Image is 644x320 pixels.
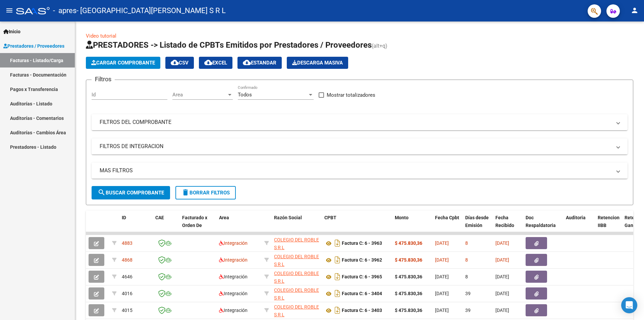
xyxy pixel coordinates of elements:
[181,188,190,196] mat-icon: delete
[181,190,230,196] span: Borrar Filtros
[435,291,449,296] span: [DATE]
[274,304,319,317] span: COLEGIO DEL ROBLE S R L
[342,258,382,263] strong: Factura C: 6 - 3962
[327,91,375,99] span: Mostrar totalizadores
[86,40,372,50] span: PRESTADORES -> Listado de CPBTs Emitidos por Prestadores / Proveedores
[465,215,489,228] span: Días desde Emisión
[76,3,226,18] span: - [GEOGRAPHIC_DATA][PERSON_NAME] S R L
[274,303,319,317] div: 30695582702
[122,215,126,220] span: ID
[342,308,382,313] strong: Factura C: 6 - 3403
[92,138,628,154] mat-expansion-panel-header: FILTROS DE INTEGRACION
[100,143,611,150] mat-panel-title: FILTROS DE INTEGRACION
[342,291,382,296] strong: Factura C: 6 - 3404
[274,215,302,220] span: Razón Social
[100,119,611,126] mat-panel-title: FILTROS DEL COMPROBANTE
[92,75,115,84] h3: Filtros
[92,163,628,179] mat-expansion-panel-header: MAS FILTROS
[621,297,637,313] div: Open Intercom Messenger
[598,215,620,228] span: Retencion IIBB
[219,274,248,279] span: Integración
[119,211,153,240] datatable-header-cell: ID
[175,186,236,199] button: Borrar Filtros
[3,42,64,50] span: Prestadores / Proveedores
[219,215,229,220] span: Area
[219,308,248,313] span: Integración
[122,240,132,246] span: 4883
[495,274,509,279] span: [DATE]
[395,240,422,246] strong: $ 475.830,36
[86,57,160,69] button: Cargar Comprobante
[92,186,170,199] button: Buscar Comprobante
[171,60,189,66] span: CSV
[91,60,155,66] span: Cargar Comprobante
[274,286,319,301] div: 30695582702
[274,253,319,267] div: 30695582702
[274,287,319,301] span: COLEGIO DEL ROBLE S R L
[287,57,348,69] button: Descarga Masiva
[100,167,611,174] mat-panel-title: MAS FILTROS
[324,215,336,220] span: CPBT
[172,92,227,98] span: Area
[216,211,262,240] datatable-header-cell: Area
[435,215,459,220] span: Fecha Cpbt
[243,60,276,66] span: Estandar
[563,211,595,240] datatable-header-cell: Auditoria
[493,211,523,240] datatable-header-cell: Fecha Recibido
[333,305,342,316] i: Descargar documento
[271,211,322,240] datatable-header-cell: Razón Social
[219,240,248,246] span: Integración
[395,215,409,220] span: Monto
[392,211,432,240] datatable-header-cell: Monto
[333,238,342,248] i: Descargar documento
[595,211,622,240] datatable-header-cell: Retencion IIBB
[395,257,422,263] strong: $ 475.830,36
[274,236,319,250] div: 30695582702
[122,257,132,263] span: 4868
[465,257,468,263] span: 8
[322,211,392,240] datatable-header-cell: CPBT
[155,215,164,220] span: CAE
[274,254,319,267] span: COLEGIO DEL ROBLE S R L
[238,92,252,98] span: Todos
[526,215,556,228] span: Doc Respaldatoria
[631,6,639,14] mat-icon: person
[204,60,227,66] span: EXCEL
[395,308,422,313] strong: $ 475.830,36
[465,308,471,313] span: 39
[372,43,387,49] span: (alt+q)
[53,3,76,18] span: - apres
[204,58,212,66] mat-icon: cloud_download
[122,274,132,279] span: 4646
[92,114,628,130] mat-expansion-panel-header: FILTROS DEL COMPROBANTE
[465,240,468,246] span: 8
[219,257,248,263] span: Integración
[523,211,563,240] datatable-header-cell: Doc Respaldatoria
[274,270,319,284] div: 30695582702
[274,237,319,250] span: COLEGIO DEL ROBLE S R L
[495,308,509,313] span: [DATE]
[199,57,232,69] button: EXCEL
[435,274,449,279] span: [DATE]
[342,241,382,246] strong: Factura C: 6 - 3963
[153,211,179,240] datatable-header-cell: CAE
[287,57,348,69] app-download-masive: Descarga masiva de comprobantes (adjuntos)
[122,291,132,296] span: 4016
[333,255,342,265] i: Descargar documento
[179,211,216,240] datatable-header-cell: Facturado x Orden De
[395,274,422,279] strong: $ 475.830,36
[171,58,179,66] mat-icon: cloud_download
[333,288,342,299] i: Descargar documento
[243,58,251,66] mat-icon: cloud_download
[463,211,493,240] datatable-header-cell: Días desde Emisión
[274,271,319,284] span: COLEGIO DEL ROBLE S R L
[182,215,207,228] span: Facturado x Orden De
[333,271,342,282] i: Descargar documento
[98,188,106,196] mat-icon: search
[495,240,509,246] span: [DATE]
[465,274,468,279] span: 8
[432,211,463,240] datatable-header-cell: Fecha Cpbt
[495,291,509,296] span: [DATE]
[5,6,13,14] mat-icon: menu
[395,291,422,296] strong: $ 475.830,36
